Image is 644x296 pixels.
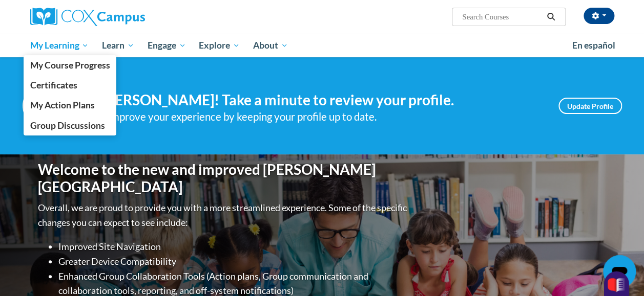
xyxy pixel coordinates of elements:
[30,100,94,110] span: My Action Plans
[461,11,543,23] input: Search Courses
[543,11,558,23] button: Search
[30,80,77,90] span: Certificates
[572,40,615,51] span: En español
[584,8,614,24] button: Account Settings
[30,8,145,26] img: Cox Campus
[566,35,622,56] a: En español
[95,34,141,57] a: Learn
[603,255,636,288] iframe: Button to launch messaging window
[141,34,193,57] a: Engage
[84,92,543,109] h4: Hi [PERSON_NAME]! Take a minute to review your profile.
[253,39,288,52] span: About
[24,55,117,75] a: My Course Progress
[246,34,295,57] a: About
[58,239,409,254] li: Improved Site Navigation
[38,161,409,195] h1: Welcome to the new and improved [PERSON_NAME][GEOGRAPHIC_DATA]
[102,39,134,52] span: Learn
[30,8,215,26] a: Cox Campus
[148,39,186,52] span: Engage
[24,95,117,115] a: My Action Plans
[192,34,246,57] a: Explore
[84,108,543,125] div: Help improve your experience by keeping your profile up to date.
[23,34,622,57] div: Main menu
[24,75,117,95] a: Certificates
[38,200,409,230] p: Overall, we are proud to provide you with a more streamlined experience. Some of the specific cha...
[24,116,117,135] a: Group Discussions
[58,254,409,269] li: Greater Device Compatibility
[24,34,96,57] a: My Learning
[558,98,622,114] a: Update Profile
[30,39,89,52] span: My Learning
[23,83,69,129] img: Profile Image
[30,60,110,71] span: My Course Progress
[30,120,105,131] span: Group Discussions
[199,39,240,52] span: Explore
